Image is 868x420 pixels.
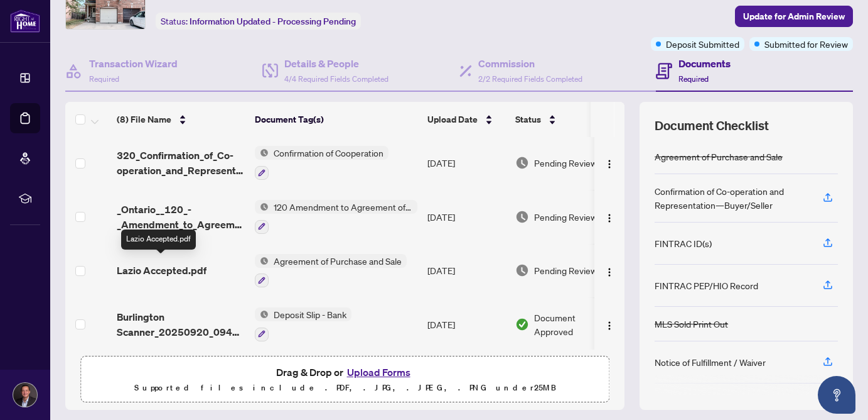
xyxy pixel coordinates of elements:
div: Confirmation of Co-operation and Representation—Buyer/Seller [655,184,808,212]
span: Document Approved [534,311,612,338]
td: [DATE] [422,244,510,298]
img: Profile Icon [13,383,37,407]
div: MLS Sold Print Out [655,317,728,331]
span: Information Updated - Processing Pending [190,16,356,27]
button: Logo [599,153,619,173]
span: Confirmation of Cooperation [269,146,388,160]
span: _Ontario__120_-_Amendment_to_Agreement_of_Purchase_and_Sale__1_ 1.pdf [117,202,245,232]
th: Upload Date [422,102,510,137]
button: Logo [599,260,619,280]
div: Agreement of Purchase and Sale [655,150,783,163]
span: Agreement of Purchase and Sale [269,254,407,268]
span: Drag & Drop orUpload FormsSupported files include .PDF, .JPG, .JPEG, .PNG under25MB [81,356,609,403]
img: Logo [604,267,614,277]
span: Pending Review [534,156,597,170]
button: Logo [599,314,619,334]
button: Logo [599,207,619,227]
div: Notice of Fulfillment / Waiver [655,355,766,369]
button: Update for Admin Review [735,6,853,27]
button: Open asap [818,376,855,414]
img: Logo [604,159,614,169]
p: Supported files include .PDF, .JPG, .JPEG, .PNG under 25 MB [88,380,601,395]
span: Upload Date [427,113,478,126]
span: Drag & Drop or [276,364,414,380]
h4: Details & People [284,56,388,71]
img: Status Icon [255,146,269,160]
img: Logo [604,213,614,223]
span: Pending Review [534,210,597,224]
img: Logo [604,321,614,331]
span: Status [515,113,541,126]
span: Required [678,74,709,84]
h4: Commission [478,56,582,71]
div: Status: [156,13,361,30]
span: Pending Review [534,263,597,277]
div: Lazio Accepted.pdf [121,229,196,250]
button: Status IconAgreement of Purchase and Sale [255,254,407,288]
span: 2/2 Required Fields Completed [478,74,582,84]
span: Burlington Scanner_20250920_094639.pdf [117,309,245,340]
img: logo [10,9,40,33]
span: Submitted for Review [764,37,848,51]
td: [DATE] [422,136,510,190]
img: Status Icon [255,307,269,321]
span: Lazio Accepted.pdf [117,263,206,278]
img: Status Icon [255,200,269,214]
span: Required [89,74,119,84]
img: Document Status [515,318,529,331]
span: Deposit Submitted [666,37,739,51]
span: 120 Amendment to Agreement of Purchase and Sale [269,200,417,214]
span: (8) File Name [117,113,171,126]
th: (8) File Name [112,102,250,137]
span: 4/4 Required Fields Completed [284,74,388,84]
td: [DATE] [422,190,510,244]
button: Upload Forms [343,364,414,380]
td: [DATE] [422,297,510,351]
span: 320_Confirmation_of_Co-operation_and_Representation_-_Buyer_Seller_-_PropTx-[PERSON_NAME] 4 1.pdf [117,148,245,178]
th: Status [510,102,617,137]
img: Document Status [515,156,529,170]
img: Status Icon [255,254,269,268]
span: Document Checklist [655,117,769,135]
span: Update for Admin Review [743,6,845,26]
div: FINTRAC PEP/HIO Record [655,279,758,292]
button: Status IconDeposit Slip - Bank [255,307,351,341]
th: Document Tag(s) [250,102,422,137]
img: Document Status [515,210,529,224]
h4: Transaction Wizard [89,56,178,71]
h4: Documents [678,56,731,71]
img: Document Status [515,263,529,277]
div: FINTRAC ID(s) [655,236,712,250]
button: Status IconConfirmation of Cooperation [255,146,388,180]
span: Deposit Slip - Bank [269,307,351,321]
button: Status Icon120 Amendment to Agreement of Purchase and Sale [255,200,417,234]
